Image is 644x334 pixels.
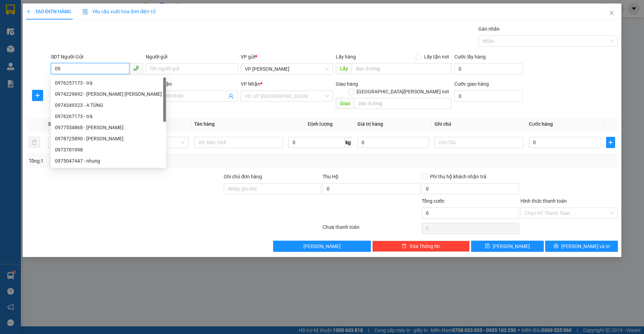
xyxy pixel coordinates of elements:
span: delete [402,243,407,249]
span: plus [32,93,43,98]
span: Tổng cước [422,198,445,204]
li: Số 2 [PERSON_NAME], [GEOGRAPHIC_DATA][PERSON_NAME] [39,17,158,34]
span: Cước hàng [529,121,553,127]
button: save[PERSON_NAME] [471,241,544,252]
span: VP Nguyễn Quốc Trị [245,64,329,74]
span: [PERSON_NAME] và In [561,242,610,250]
span: Phí thu hộ khách nhận trả [427,173,489,180]
div: SĐT Người Gửi [51,53,143,61]
span: Giá trị hàng [357,121,383,127]
span: save [485,243,490,249]
span: [PERSON_NAME] [303,242,341,250]
img: icon [82,9,88,15]
b: Duy Khang Limousine [56,8,140,17]
span: Giao [336,98,354,109]
input: Cước lấy hàng [454,63,523,75]
span: SL [48,121,54,127]
button: delete [29,137,40,148]
div: 0974229692 - bùi thùy trang [51,88,166,100]
span: Yêu cầu xuất hóa đơn điện tử [82,9,156,14]
label: Ghi chú đơn hàng [224,174,262,179]
span: plus [26,9,31,14]
img: logo.jpg [9,9,43,44]
div: 0975047447 - nhung [55,157,162,165]
div: 0973701998 [55,146,162,154]
div: 0976267173 - trà [51,111,166,122]
div: 0976267173 - trà [55,112,162,120]
div: VP gửi [241,53,333,61]
span: Định lượng [308,121,333,127]
div: 0973701998 [51,144,166,155]
span: Tên hàng [194,121,215,127]
button: deleteXóa Thông tin [372,241,470,252]
li: Hotline: 19003086 [39,34,158,43]
input: Cước giao hàng [454,91,523,102]
div: 0976257173 - trà [51,77,166,88]
button: plus [32,90,43,101]
span: Lấy [336,63,352,74]
label: Hình thức thanh toán [520,198,567,204]
th: Ghi chú [432,117,526,131]
span: TẠO ĐƠN HÀNG [26,9,71,14]
label: Gán nhãn [478,26,500,32]
input: VD: Bàn, Ghế [194,137,283,148]
div: Chưa thanh toán [322,223,421,235]
span: user-add [228,93,234,99]
div: 0977554868 - [PERSON_NAME] [55,124,162,131]
span: printer [554,243,558,249]
button: plus [606,137,615,148]
span: Thu Hộ [323,174,339,179]
div: 0974349323 - A TÙNG [51,100,166,111]
span: Lấy hàng [336,54,356,60]
span: close [609,10,614,16]
label: Cước lấy hàng [454,54,486,60]
div: 0974349323 - A TÙNG [55,101,162,109]
input: Dọc đường [352,63,452,74]
div: 0978725890 - [PERSON_NAME] [55,135,162,142]
div: Người nhận [146,80,238,88]
span: Lấy tận nơi [421,53,452,61]
div: 0976257173 - trà [55,79,162,87]
span: VP Nhận [241,81,260,87]
span: Giao hàng [336,81,358,87]
input: Ghi Chú [435,137,523,148]
span: Xóa Thông tin [410,242,440,250]
input: 0 [357,137,429,148]
div: 0977554868 - thu hoài [51,122,166,133]
button: [PERSON_NAME] [273,241,371,252]
span: kg [345,137,352,148]
div: 0974229692 - [PERSON_NAME] [PERSON_NAME] [55,90,162,98]
span: [PERSON_NAME] [493,242,530,250]
div: 0978725890 - đỗ hải triều [51,133,166,144]
label: Cước giao hàng [454,81,489,87]
button: printer[PERSON_NAME] và In [545,241,618,252]
span: phone [133,65,139,71]
input: Dọc đường [354,98,452,109]
div: Người gửi [146,53,238,61]
b: Gửi khách hàng [65,45,130,53]
button: Close [602,3,621,23]
div: 0975047447 - nhung [51,155,166,166]
div: Tổng: 1 [29,157,249,165]
input: Ghi chú đơn hàng [224,183,321,194]
span: [GEOGRAPHIC_DATA][PERSON_NAME] nơi [354,88,452,95]
span: plus [606,140,615,145]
